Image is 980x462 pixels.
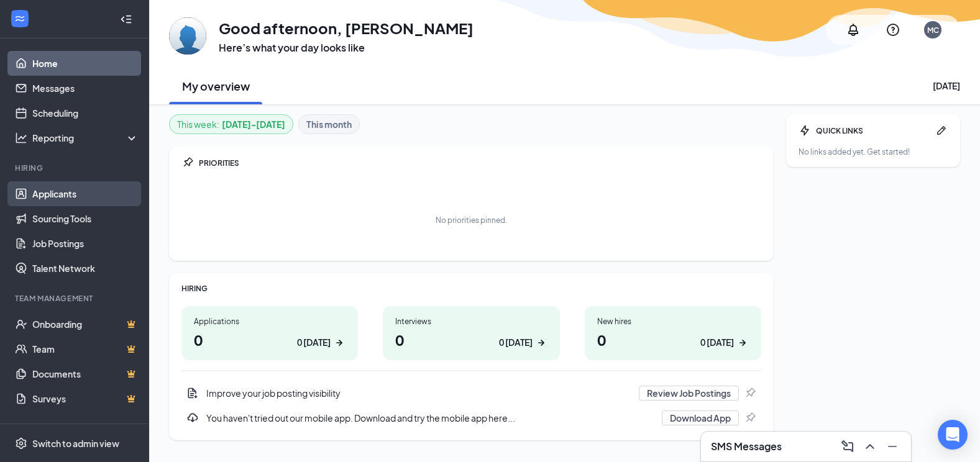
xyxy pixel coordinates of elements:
div: Reporting [32,132,139,144]
a: DocumentAddImprove your job posting visibilityReview Job PostingsPin [181,381,761,405]
button: ChevronUp [859,437,879,456]
h2: My overview [182,78,250,94]
div: 0 [DATE] [297,336,331,349]
svg: Settings [15,437,27,450]
div: PRIORITIES [199,158,761,168]
svg: WorkstreamLogo [14,12,26,25]
div: Improve your job posting visibility [206,387,631,399]
b: This month [306,117,352,131]
a: DocumentsCrown [32,361,139,386]
a: SurveysCrown [32,386,139,411]
a: TeamCrown [32,337,139,361]
a: New hires00 [DATE]ArrowRight [585,306,761,360]
button: Minimize [881,437,901,456]
svg: Minimize [885,439,900,454]
div: Hiring [15,163,136,173]
div: Switch to admin view [32,437,119,450]
a: Talent Network [32,256,139,281]
svg: Bolt [799,124,811,137]
div: Open Intercom Messenger [938,420,968,450]
div: New hires [597,316,749,327]
svg: ComposeMessage [840,439,855,454]
div: 0 [DATE] [499,336,533,349]
svg: Pen [935,124,948,137]
div: No links added yet. Get started! [799,147,948,157]
div: [DATE] [933,79,960,92]
div: Improve your job posting visibility [181,381,761,405]
h3: Here’s what your day looks like [219,41,474,55]
button: Review Job Postings [639,386,739,401]
svg: ArrowRight [535,337,547,349]
div: This week : [177,117,285,131]
b: [DATE] - [DATE] [222,117,285,131]
a: Job Postings [32,231,139,256]
div: Team Management [15,293,136,304]
svg: Pin [744,387,756,399]
h1: 0 [395,329,547,350]
h1: 0 [194,329,346,350]
a: Applications00 [DATE]ArrowRight [181,306,358,360]
svg: Analysis [15,132,27,144]
svg: DocumentAdd [186,387,199,399]
svg: ChevronUp [863,439,877,454]
a: Home [32,51,139,76]
a: Applicants [32,181,139,206]
div: Applications [194,316,346,327]
svg: Download [186,412,199,424]
svg: Notifications [846,22,861,37]
div: QUICK LINKS [816,125,930,136]
svg: QuestionInfo [886,22,900,37]
h1: 0 [597,329,749,350]
h1: Good afternoon, [PERSON_NAME] [219,17,474,38]
svg: ArrowRight [333,337,346,349]
a: DownloadYou haven't tried out our mobile app. Download and try the mobile app here...Download AppPin [181,405,761,430]
a: Scheduling [32,101,139,125]
svg: Pin [181,156,194,169]
div: You haven't tried out our mobile app. Download and try the mobile app here... [206,412,654,424]
svg: Pin [744,412,756,424]
img: Marshall Cornelson [169,17,206,55]
div: HIRING [181,283,761,294]
div: You haven't tried out our mobile app. Download and try the mobile app here... [181,405,761,430]
a: OnboardingCrown [32,312,139,337]
svg: Collapse [120,13,132,25]
a: Interviews00 [DATE]ArrowRight [383,306,559,360]
div: MC [927,25,939,35]
a: Sourcing Tools [32,206,139,231]
button: Download App [662,410,739,425]
div: Interviews [395,316,547,327]
div: 0 [DATE] [700,336,734,349]
div: No priorities pinned. [436,215,507,225]
h3: SMS Messages [711,440,782,453]
svg: ArrowRight [736,337,749,349]
a: Messages [32,76,139,101]
button: ComposeMessage [836,437,856,456]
